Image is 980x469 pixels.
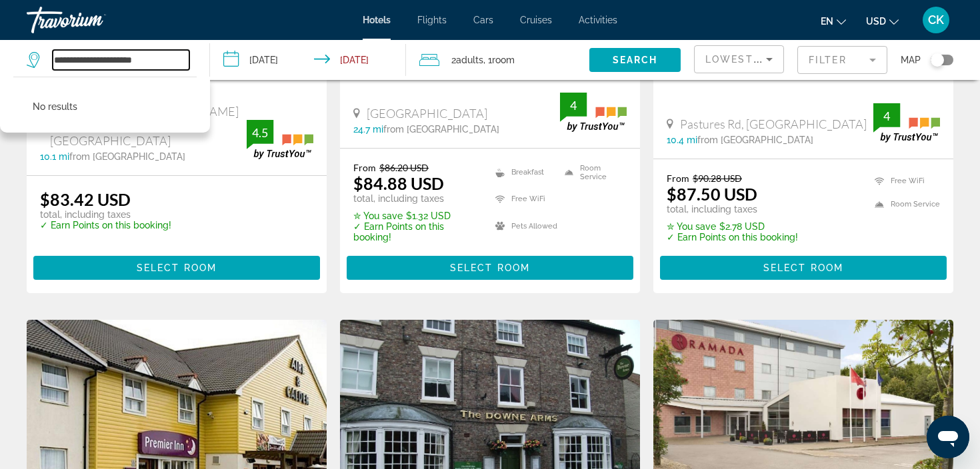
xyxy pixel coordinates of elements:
[483,51,515,69] span: , 1
[33,256,320,280] button: Select Room
[353,124,383,135] span: 24.7 mi
[667,204,798,215] p: total, including taxes
[660,256,947,280] button: Select Room
[919,6,953,34] button: User Menu
[353,162,376,173] span: From
[873,108,900,124] div: 4
[456,55,483,65] span: Adults
[693,173,742,184] del: $90.28 USD
[353,211,479,221] p: $1.32 USD
[763,262,843,273] span: Select Room
[667,232,798,242] p: ✓ Earn Points on this booking!
[560,93,627,132] img: trustyou-badge.svg
[667,135,697,145] span: 10.4 mi
[705,51,773,67] mat-select: Sort by
[69,151,185,162] span: from [GEOGRAPHIC_DATA]
[667,173,689,184] span: From
[613,55,658,65] span: Search
[492,55,515,65] span: Room
[247,125,273,141] div: 4.5
[921,54,953,66] button: Toggle map
[705,54,791,65] span: Lowest Price
[680,117,867,131] span: Pastures Rd, [GEOGRAPHIC_DATA]
[40,209,171,220] p: total, including taxes
[33,259,320,274] a: Select Room
[489,189,557,209] li: Free WiFi
[450,262,530,273] span: Select Room
[697,135,813,145] span: from [GEOGRAPHIC_DATA]
[363,15,391,25] a: Hotels
[667,221,716,232] span: ✮ You save
[353,211,403,221] span: ✮ You save
[667,184,757,204] ins: $87.50 USD
[417,15,447,25] a: Flights
[797,45,887,75] button: Filter
[489,216,557,236] li: Pets Allowed
[33,97,77,116] p: No results
[866,16,886,27] span: USD
[927,416,969,458] iframe: Button to launch messaging window
[901,51,921,69] span: Map
[40,220,171,231] p: ✓ Earn Points on this booking!
[406,40,589,80] button: Travelers: 2 adults, 0 children
[383,124,499,135] span: from [GEOGRAPHIC_DATA]
[347,259,633,274] a: Select Room
[40,189,131,209] ins: $83.42 USD
[27,3,160,37] a: Travorium
[866,11,899,31] button: Change currency
[520,15,552,25] a: Cruises
[210,40,407,80] button: Check-in date: Oct 4, 2025 Check-out date: Oct 5, 2025
[451,51,483,69] span: 2
[347,256,633,280] button: Select Room
[353,221,479,242] p: ✓ Earn Points on this booking!
[667,221,798,232] p: $2.78 USD
[379,162,429,173] del: $86.20 USD
[558,162,627,182] li: Room Service
[353,173,444,193] ins: $84.88 USD
[137,262,217,273] span: Select Room
[247,120,313,159] img: trustyou-badge.svg
[821,16,833,27] span: en
[589,48,681,72] button: Search
[928,13,944,27] span: CK
[660,259,947,274] a: Select Room
[473,15,493,25] a: Cars
[868,173,940,189] li: Free WiFi
[873,103,940,143] img: trustyou-badge.svg
[353,193,479,204] p: total, including taxes
[489,162,557,182] li: Breakfast
[821,11,846,31] button: Change language
[579,15,617,25] a: Activities
[868,196,940,213] li: Room Service
[367,106,487,121] span: [GEOGRAPHIC_DATA]
[560,97,587,113] div: 4
[40,151,69,162] span: 10.1 mi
